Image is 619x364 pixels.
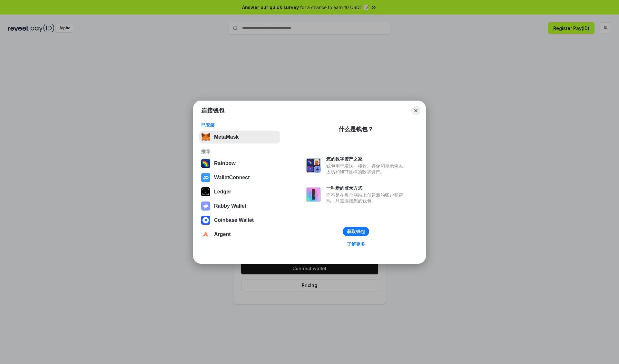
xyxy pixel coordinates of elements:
[201,216,210,225] img: svg+xml,%3Csvg%20width%3D%2228%22%20height%3D%2228%22%20viewBox%3D%220%200%2028%2028%22%20fill%3D...
[199,157,280,170] button: Rainbow
[201,187,210,196] img: svg+xml,%3Csvg%20xmlns%3D%22http%3A%2F%2Fwww.w3.org%2F2000%2Fsvg%22%20width%3D%2228%22%20height%3...
[326,163,406,175] div: 钱包用于发送、接收、存储和显示像以太坊和NFT这样的数字资产。
[201,202,210,211] img: svg+xml,%3Csvg%20xmlns%3D%22http%3A%2F%2Fwww.w3.org%2F2000%2Fsvg%22%20fill%3D%22none%22%20viewBox...
[214,161,236,166] div: Rainbow
[201,173,210,182] img: svg+xml,%3Csvg%20width%3D%2228%22%20height%3D%2228%22%20viewBox%3D%220%200%2028%2028%22%20fill%3D...
[199,200,280,212] button: Rabby Wallet
[343,227,369,236] button: 获取钱包
[343,240,369,248] a: 了解更多
[214,175,250,181] div: WalletConnect
[201,149,278,154] div: 推荐
[214,134,239,140] div: MetaMask
[326,192,406,204] div: 而不是在每个网站上创建新的账户和密码，只需连接您的钱包。
[347,229,365,234] div: 获取钱包
[306,187,321,202] img: svg+xml,%3Csvg%20xmlns%3D%22http%3A%2F%2Fwww.w3.org%2F2000%2Fsvg%22%20fill%3D%22none%22%20viewBox...
[201,107,224,114] h1: 连接钱包
[201,159,210,168] img: svg+xml,%3Csvg%20width%3D%22120%22%20height%3D%22120%22%20viewBox%3D%220%200%20120%20120%22%20fil...
[214,217,254,223] div: Coinbase Wallet
[199,228,280,241] button: Argent
[201,122,278,128] div: 已安装
[214,203,246,209] div: Rabby Wallet
[411,106,420,115] button: Close
[214,231,231,237] div: Argent
[199,185,280,198] button: Ledger
[339,125,373,133] div: 什么是钱包？
[326,185,406,191] div: 一种新的登录方式
[199,214,280,227] button: Coinbase Wallet
[201,133,210,142] img: svg+xml,%3Csvg%20fill%3D%22none%22%20height%3D%2233%22%20viewBox%3D%220%200%2035%2033%22%20width%...
[347,241,365,247] div: 了解更多
[306,158,321,173] img: svg+xml,%3Csvg%20xmlns%3D%22http%3A%2F%2Fwww.w3.org%2F2000%2Fsvg%22%20fill%3D%22none%22%20viewBox...
[199,131,280,143] button: MetaMask
[214,189,231,195] div: Ledger
[201,230,210,239] img: svg+xml,%3Csvg%20width%3D%2228%22%20height%3D%2228%22%20viewBox%3D%220%200%2028%2028%22%20fill%3D...
[199,171,280,184] button: WalletConnect
[326,156,406,162] div: 您的数字资产之家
